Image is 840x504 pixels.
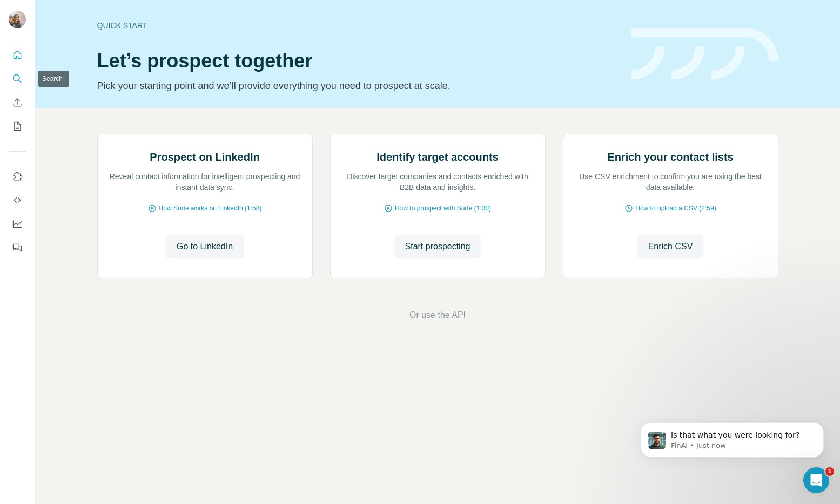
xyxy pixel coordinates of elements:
iframe: Intercom live chat [803,467,829,493]
img: banner [631,28,778,80]
h2: Identify target accounts [377,149,499,165]
h2: Prospect on LinkedIn [150,149,259,165]
span: Start prospecting [405,240,471,253]
button: Enrich CSV [637,235,704,258]
button: Use Surfe API [9,190,26,210]
button: Feedback [9,238,26,257]
button: Go to LinkedIn [166,235,244,258]
button: Start prospecting [394,235,481,258]
h2: Enrich your contact lists [607,149,733,165]
p: Pick your starting point and we’ll provide everything you need to prospect at scale. [97,78,618,93]
span: 1 [825,467,834,476]
span: How Surfe works on LinkedIn (1:58) [159,203,262,213]
button: Dashboard [9,214,26,234]
p: Use CSV enrichment to confirm you are using the best data available. [574,171,767,193]
button: My lists [9,117,26,136]
iframe: Intercom notifications message [624,399,840,475]
span: Go to LinkedIn [177,240,233,253]
button: Quick start [9,45,26,65]
button: Enrich CSV [9,93,26,112]
button: Search [9,69,26,88]
button: Or use the API [409,309,466,322]
h1: Let’s prospect together [97,50,618,72]
button: Use Surfe on LinkedIn [9,167,26,186]
div: Quick start [97,20,618,31]
span: Enrich CSV [648,240,693,253]
p: Discover target companies and contacts enriched with B2B data and insights. [341,171,534,193]
span: How to prospect with Surfe (1:30) [395,203,491,213]
span: How to upload a CSV (2:59) [635,203,716,213]
img: Avatar [9,11,26,28]
p: Reveal contact information for intelligent prospecting and instant data sync. [109,171,301,193]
